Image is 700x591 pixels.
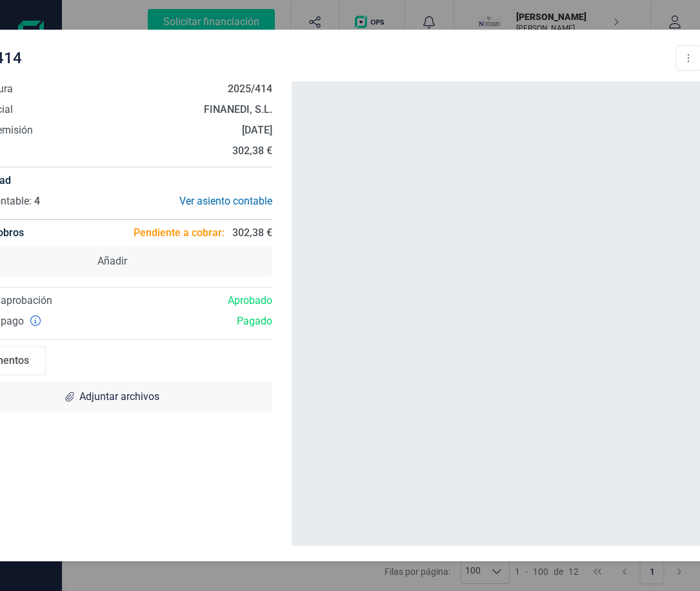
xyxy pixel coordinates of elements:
span: Adjuntar archivos [79,389,159,405]
strong: 2025/414 [228,83,272,95]
div: Aprobado [112,293,282,308]
span: Pendiente a cobrar: [134,225,225,241]
span: 302,38 € [232,225,272,241]
span: 4 [34,195,40,207]
div: Ver asiento contable [112,194,272,209]
strong: FINANEDI, S.L. [204,103,272,115]
strong: 302,38 € [232,145,272,157]
span: Añadir [97,254,127,269]
strong: [DATE] [242,124,272,136]
div: Pagado [112,314,282,329]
